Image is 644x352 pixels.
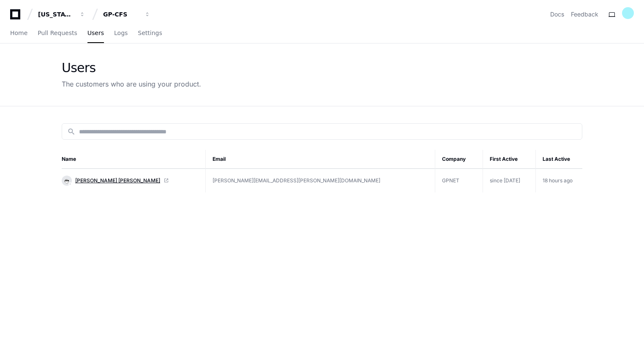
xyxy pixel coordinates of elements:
th: First Active [483,150,535,169]
span: Home [10,30,27,35]
img: 9.svg [63,176,71,184]
button: GP-CFS [100,7,154,22]
td: 18 hours ago [535,169,582,193]
div: Users [62,60,201,76]
th: Email [206,150,435,169]
a: Settings [138,24,162,43]
a: Pull Requests [38,24,77,43]
span: [PERSON_NAME] [PERSON_NAME] [75,177,160,184]
span: Users [87,30,104,35]
button: [US_STATE] Pacific [35,7,89,22]
span: Pull Requests [38,30,77,35]
button: Feedback [571,10,598,19]
a: Docs [550,10,564,19]
td: [PERSON_NAME][EMAIL_ADDRESS][PERSON_NAME][DOMAIN_NAME] [206,169,435,193]
a: [PERSON_NAME] [PERSON_NAME] [62,176,199,186]
a: Users [87,24,104,43]
span: Settings [138,30,162,35]
td: GPNET [435,169,483,193]
a: Home [10,24,27,43]
th: Last Active [535,150,582,169]
div: [US_STATE] Pacific [38,10,74,19]
td: since [DATE] [483,169,535,193]
a: Logs [114,24,128,43]
div: GP-CFS [103,10,139,19]
span: Logs [114,30,128,35]
div: The customers who are using your product. [62,79,201,89]
th: Company [435,150,483,169]
mat-icon: search [67,127,76,136]
th: Name [62,150,206,169]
